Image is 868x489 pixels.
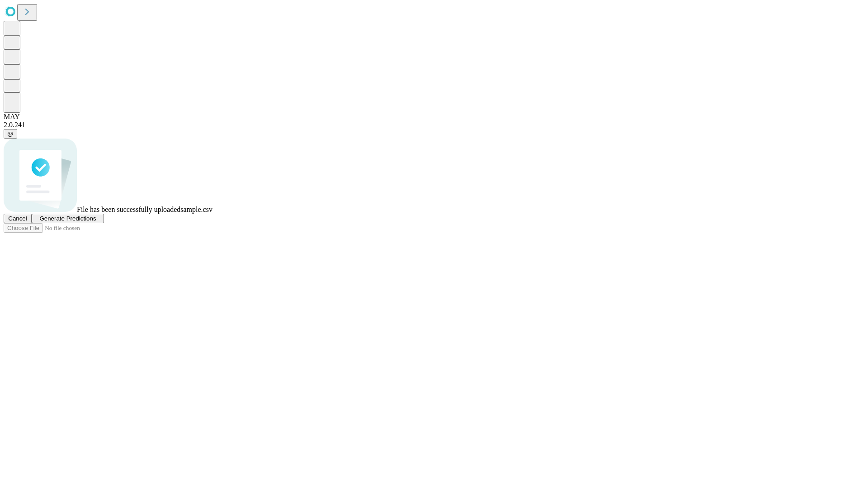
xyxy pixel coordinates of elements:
div: MAY [4,113,864,121]
span: @ [7,130,14,137]
span: Cancel [8,215,27,222]
div: 2.0.241 [4,121,864,129]
span: sample.csv [180,206,212,213]
button: Cancel [4,214,32,223]
button: Generate Predictions [32,214,104,223]
span: File has been successfully uploaded [77,206,180,213]
span: Generate Predictions [39,215,96,222]
button: @ [4,129,17,139]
